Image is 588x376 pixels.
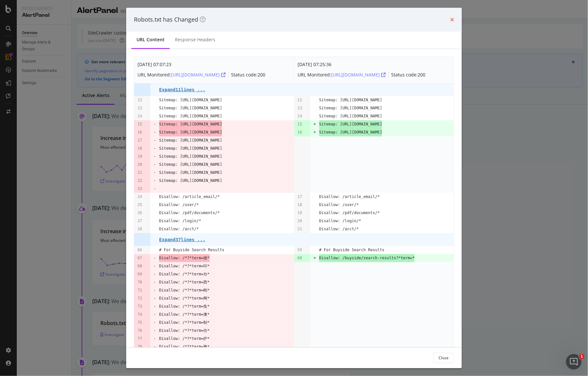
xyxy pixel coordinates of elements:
pre: 59 [298,246,302,254]
pre: Sitemap: [URL][DOMAIN_NAME] [319,96,382,104]
div: [URL][DOMAIN_NAME] [331,72,386,78]
span: Disallow: /*?*term=德* [159,254,210,262]
pre: 72 [137,294,142,302]
pre: - [154,270,156,278]
pre: - [154,161,156,169]
pre: Disallow: /*?*term=雅* [159,343,210,351]
pre: Sitemap: [URL][DOMAIN_NAME] [319,112,382,120]
pre: 15 [137,120,142,128]
pre: - [154,136,156,144]
pre: - [154,128,156,136]
pre: Sitemap: [URL][DOMAIN_NAME] [319,104,382,112]
pre: 66 [137,246,142,254]
pre: 19 [137,153,142,161]
pre: + [314,254,316,262]
pre: Disallow: /*?*term=仿* [159,327,210,335]
pre: Disallow: /pdf/documents/* [159,209,220,217]
div: [DATE] 07:25:36 [298,60,425,68]
pre: 78 [137,343,142,351]
pre: 67 [137,254,142,262]
pre: 28 [137,225,142,233]
pre: Disallow: /*?*term=网* [159,294,210,302]
pre: 12 [137,96,142,104]
span: Sitemap: [URL][DOMAIN_NAME] [159,128,222,136]
pre: - [154,177,156,185]
pre: + [314,120,316,128]
iframe: Intercom live chat [566,354,582,370]
pre: 26 [137,209,142,217]
pre: - [154,153,156,161]
pre: - [154,294,156,302]
pre: 19 [298,209,302,217]
pre: Sitemap: [URL][DOMAIN_NAME] [159,96,222,104]
pre: 21 [298,225,302,233]
pre: 21 [137,169,142,177]
pre: 25 [137,201,142,209]
pre: # For Buyside Search Results [159,246,224,254]
pre: 68 [137,262,142,270]
pre: Sitemap: [URL][DOMAIN_NAME] [159,144,222,153]
pre: 77 [137,335,142,343]
pre: 74 [137,311,142,319]
pre: 16 [137,128,142,136]
div: times [450,15,454,24]
pre: Expand 37 lines ... [159,237,205,242]
pre: Sitemap: [URL][DOMAIN_NAME] [159,136,222,144]
pre: - [154,278,156,286]
pre: 17 [137,136,142,144]
pre: 60 [298,254,302,262]
pre: - [154,169,156,177]
pre: 75 [137,319,142,327]
a: [URL][DOMAIN_NAME] [331,72,386,78]
pre: 13 [298,104,302,112]
pre: Disallow: /*?*term=西* [159,278,210,286]
pre: Disallow: /*?*term=刚* [159,286,210,294]
pre: Disallow: /*?*term=办* [159,270,210,278]
pre: Sitemap: [URL][DOMAIN_NAME] [159,153,222,161]
pre: - [154,343,156,351]
pre: Disallow: /*?*term=印* [159,262,210,270]
pre: Sitemap: [URL][DOMAIN_NAME] [159,177,222,185]
pre: 22 [137,177,142,185]
button: Close [433,353,454,363]
pre: - [154,286,156,294]
pre: - [154,335,156,343]
pre: Disallow: /user/* [159,201,199,209]
pre: - [154,144,156,153]
pre: 24 [137,193,142,201]
span: 1 [579,354,584,359]
div: URL Monitored: Status code: 200 [137,70,265,80]
pre: Disallow: /login/* [319,217,361,225]
pre: # For Buyside Search Results [319,246,384,254]
pre: 18 [137,144,142,153]
pre: - [154,262,156,270]
span: Sitemap: [URL][DOMAIN_NAME] [319,120,382,128]
div: URL Content [137,36,165,43]
div: Close [439,355,449,361]
pre: - [154,311,156,319]
pre: 20 [298,217,302,225]
pre: 23 [137,185,142,193]
pre: Disallow: /acct/* [159,225,199,233]
pre: 12 [298,96,302,104]
pre: Disallow: /article_email/* [319,193,380,201]
pre: 69 [137,270,142,278]
span: Sitemap: [URL][DOMAIN_NAME] [159,120,222,128]
button: [URL][DOMAIN_NAME] [171,70,226,80]
pre: - [154,254,156,262]
pre: Disallow: /article_email/* [159,193,220,201]
pre: 70 [137,278,142,286]
pre: Disallow: /acct/* [319,225,359,233]
pre: 20 [137,161,142,169]
span: Sitemap: [URL][DOMAIN_NAME] [319,128,382,136]
pre: Disallow: /*?*term=焦* [159,302,210,311]
pre: 76 [137,327,142,335]
span: Disallow: /buyside/search-results?*term=* [319,254,415,262]
pre: Disallow: /*?*term=护* [159,335,210,343]
a: [URL][DOMAIN_NAME] [171,72,226,78]
div: URL Monitored: Status code: 200 [298,70,425,80]
pre: - [154,120,156,128]
div: Robots.txt has Changed [134,15,206,24]
pre: Disallow: /*?*term=制* [159,319,210,327]
pre: 27 [137,217,142,225]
